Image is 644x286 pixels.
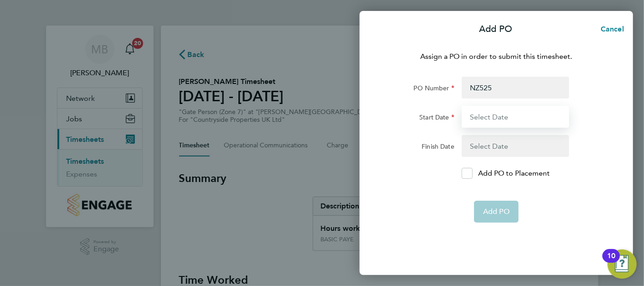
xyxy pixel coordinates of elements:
[586,20,633,38] button: Cancel
[422,142,454,153] label: Finish Date
[462,77,569,99] input: Enter PO Number
[414,84,454,95] label: PO Number
[419,113,454,124] label: Start Date
[385,51,608,62] p: Assign a PO in order to submit this timesheet.
[607,256,615,268] div: 10
[608,250,637,279] button: Open Resource Center, 10 new notifications
[598,25,624,33] span: Cancel
[478,168,550,179] p: Add PO to Placement
[479,23,512,36] p: Add PO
